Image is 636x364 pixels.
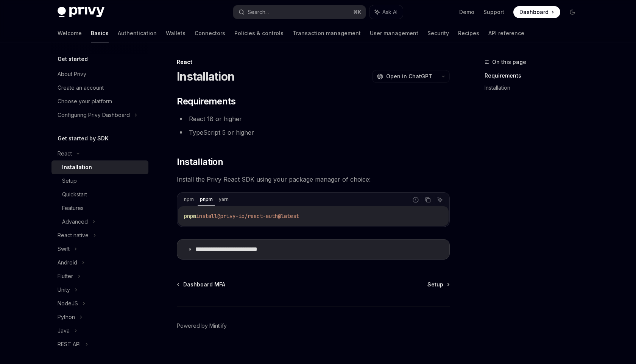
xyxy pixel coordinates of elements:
button: Report incorrect code [411,195,421,205]
h5: Get started by SDK [58,134,109,143]
a: Basics [91,24,109,42]
li: React 18 or higher [177,114,450,124]
div: Android [58,258,77,267]
span: Setup [427,281,443,288]
span: Dashboard [519,8,549,16]
a: API reference [488,24,524,42]
button: Ask AI [435,195,445,205]
div: pnpm [198,195,215,204]
h5: Get started [58,54,88,64]
div: Flutter [58,272,73,281]
a: User management [370,24,418,42]
span: Install the Privy React SDK using your package manager of choice: [177,174,450,185]
a: Support [483,8,504,16]
div: Create an account [58,83,104,92]
div: About Privy [58,70,86,79]
div: Quickstart [62,190,87,199]
div: Search... [248,8,269,17]
li: TypeScript 5 or higher [177,127,450,138]
button: Ask AI [369,5,403,19]
div: Unity [58,285,70,294]
span: Dashboard MFA [183,281,225,288]
span: install [196,213,217,219]
a: Powered by Mintlify [177,322,227,330]
div: Setup [62,176,77,185]
span: On this page [492,58,526,67]
span: @privy-io/react-auth@latest [217,213,299,219]
a: Choose your platform [51,95,148,108]
a: Quickstart [51,188,148,201]
a: Setup [51,174,148,188]
button: Toggle dark mode [566,6,578,18]
a: Transaction management [293,24,361,42]
a: Connectors [195,24,225,42]
a: Requirements [485,70,585,82]
a: Features [51,201,148,215]
span: Requirements [177,95,235,107]
div: Installation [62,163,92,172]
span: Open in ChatGPT [386,73,432,80]
a: About Privy [51,67,148,81]
div: Swift [58,244,70,254]
span: ⌘ K [353,9,361,15]
div: Configuring Privy Dashboard [58,110,130,120]
span: pnpm [184,213,196,219]
div: React [177,58,450,66]
h1: Installation [177,70,234,83]
button: Copy the contents from the code block [423,195,433,205]
a: Installation [51,160,148,174]
a: Demo [459,8,474,16]
div: yarn [217,195,231,204]
div: REST API [58,340,81,349]
a: Welcome [58,24,82,42]
div: Java [58,326,70,335]
div: Python [58,313,75,322]
div: npm [182,195,196,204]
div: React [58,149,72,158]
div: Choose your platform [58,97,112,106]
a: Installation [485,82,585,94]
div: Advanced [62,217,88,226]
a: Security [427,24,449,42]
a: Policies & controls [234,24,284,42]
img: dark logo [58,7,104,17]
a: Create an account [51,81,148,95]
a: Setup [427,281,449,288]
a: Wallets [166,24,185,42]
div: NodeJS [58,299,78,308]
span: Installation [177,156,223,168]
span: Ask AI [382,8,397,16]
div: Features [62,204,84,213]
a: Recipes [458,24,479,42]
a: Dashboard [513,6,560,18]
button: Search...⌘K [233,5,366,19]
a: Dashboard MFA [178,281,225,288]
a: Authentication [118,24,157,42]
div: React native [58,231,89,240]
button: Open in ChatGPT [372,70,437,83]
